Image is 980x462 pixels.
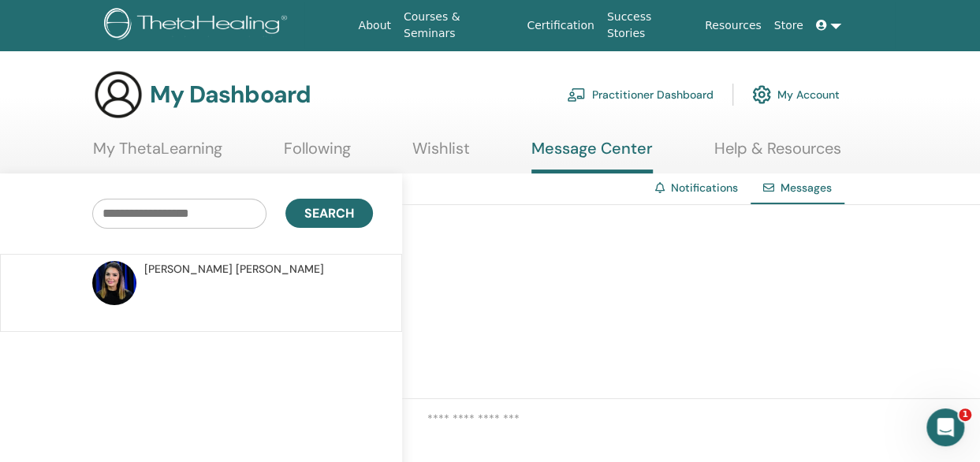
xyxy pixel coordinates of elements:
[352,11,397,40] a: About
[144,261,324,278] span: [PERSON_NAME] [PERSON_NAME]
[397,2,520,48] a: Courses & Seminars
[284,139,351,170] a: Following
[699,11,768,40] a: Resources
[93,69,143,120] img: generic-user-icon.jpg
[412,139,470,170] a: Wishlist
[671,181,738,195] a: Notifications
[752,77,840,112] a: My Account
[567,77,714,112] a: Practitioner Dashboard
[531,139,653,173] a: Message Center
[959,408,971,421] span: 1
[752,81,771,108] img: cog.svg
[520,11,600,40] a: Certification
[93,139,222,170] a: My ThetaLearning
[926,408,964,446] iframe: Intercom live chat
[92,261,136,305] img: default.jpg
[768,11,810,40] a: Store
[285,199,373,228] button: Search
[781,181,832,195] span: Messages
[304,205,354,222] span: Search
[104,8,293,43] img: logo.png
[601,2,699,48] a: Success Stories
[567,88,586,102] img: chalkboard-teacher.svg
[714,139,841,170] a: Help & Resources
[150,80,311,109] h3: My Dashboard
